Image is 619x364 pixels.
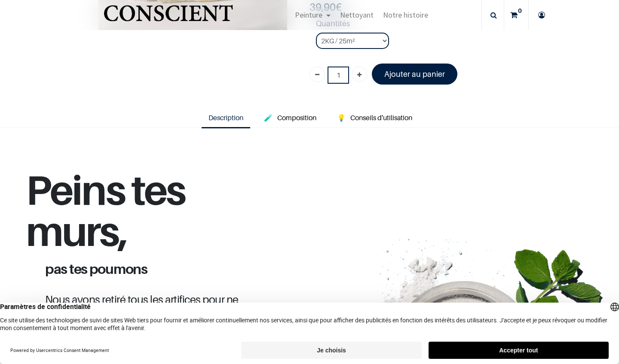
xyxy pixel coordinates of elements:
span: Description [208,113,243,122]
a: Ajouter au panier [372,64,457,85]
h1: pas tes poumons [39,262,271,276]
a: Supprimer [309,67,325,82]
h1: Peins tes murs, [26,169,284,262]
button: Open chat widget [7,7,33,33]
span: Nettoyant [340,10,374,20]
font: Ajouter au panier [384,70,445,79]
span: 🧪 [264,113,273,122]
sup: 0 [516,6,524,15]
span: Notre histoire [383,10,428,20]
span: Nous avons retiré tous les artifices pour ne garder qu'un produit simple à utiliser et simple à c... [45,293,257,355]
span: 💡 [337,113,346,122]
span: Peinture [295,10,322,20]
span: Conseils d'utilisation [350,113,412,122]
a: Ajouter [352,67,367,82]
span: Composition [277,113,316,122]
